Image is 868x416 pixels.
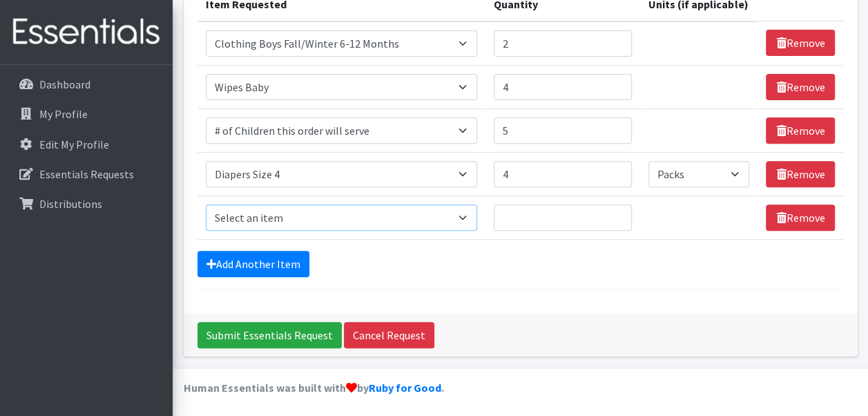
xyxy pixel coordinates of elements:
p: Dashboard [39,77,90,91]
p: Edit My Profile [39,138,109,151]
strong: Human Essentials was built with by . [184,381,444,395]
a: Essentials Requests [6,160,167,188]
a: My Profile [6,100,167,128]
input: Submit Essentials Request [197,322,342,348]
a: Remove [766,161,835,187]
a: Distributions [6,190,167,218]
a: Cancel Request [344,322,434,348]
p: Essentials Requests [39,167,134,181]
a: Add Another Item [197,251,309,277]
a: Ruby for Good [369,381,441,395]
a: Remove [766,205,835,231]
a: Remove [766,30,835,56]
a: Remove [766,117,835,144]
a: Remove [766,74,835,100]
a: Edit My Profile [6,131,167,158]
p: Distributions [39,197,102,211]
p: My Profile [39,107,88,121]
img: HumanEssentials [6,9,167,55]
a: Dashboard [6,70,167,98]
